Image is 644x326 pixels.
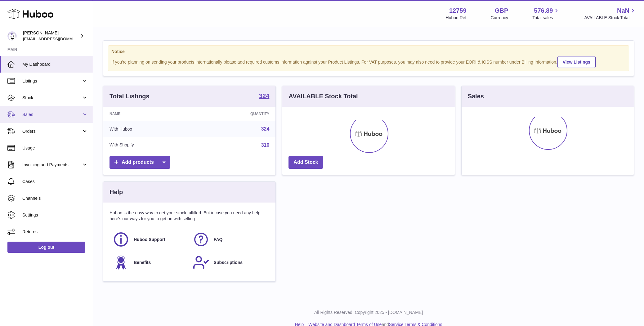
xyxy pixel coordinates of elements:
[288,92,358,100] h3: AVAILABLE Stock Total
[113,231,186,248] a: Huboo Support
[468,92,484,100] h3: Sales
[495,7,508,15] strong: GBP
[22,195,88,201] span: Channels
[7,31,17,41] img: sofiapanwar@unndr.com
[22,212,88,218] span: Settings
[22,179,88,185] span: Cases
[214,260,243,266] span: Subscriptions
[259,93,269,99] strong: 324
[214,237,223,243] span: FAQ
[110,156,170,169] a: Add products
[22,229,88,235] span: Returns
[134,260,151,266] span: Benefits
[261,126,270,132] a: 324
[110,210,269,222] p: Huboo is the easy way to get your stock fulfilled. But incase you need any help here's our ways f...
[584,7,637,21] a: NaN AVAILABLE Stock Total
[23,30,79,42] div: [PERSON_NAME]
[134,237,165,243] span: Huboo Support
[449,7,467,15] strong: 12759
[23,36,91,41] span: [EMAIL_ADDRESS][DOMAIN_NAME]
[261,142,270,148] a: 310
[110,188,123,196] h3: Help
[534,7,553,15] span: 576.89
[584,15,637,21] span: AVAILABLE Stock Total
[617,7,629,15] span: NaN
[22,162,82,168] span: Invoicing and Payments
[259,93,269,100] a: 324
[103,137,196,153] td: With Shopify
[532,7,560,21] a: 576.89 Total sales
[22,145,88,151] span: Usage
[22,128,82,134] span: Orders
[113,254,186,271] a: Benefits
[491,15,508,21] div: Currency
[103,107,196,121] th: Name
[103,121,196,137] td: With Huboo
[22,112,82,118] span: Sales
[193,231,266,248] a: FAQ
[22,61,88,67] span: My Dashboard
[111,49,626,55] strong: Notice
[111,55,626,68] div: If you're planning on sending your products internationally please add required customs informati...
[22,95,82,101] span: Stock
[22,78,82,84] span: Listings
[532,15,560,21] span: Total sales
[557,56,596,68] a: View Listings
[7,242,85,253] a: Log out
[446,15,467,21] div: Huboo Ref
[288,156,323,169] a: Add Stock
[196,107,275,121] th: Quantity
[98,310,639,315] p: All Rights Reserved. Copyright 2025 - [DOMAIN_NAME]
[110,92,150,100] h3: Total Listings
[193,254,266,271] a: Subscriptions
